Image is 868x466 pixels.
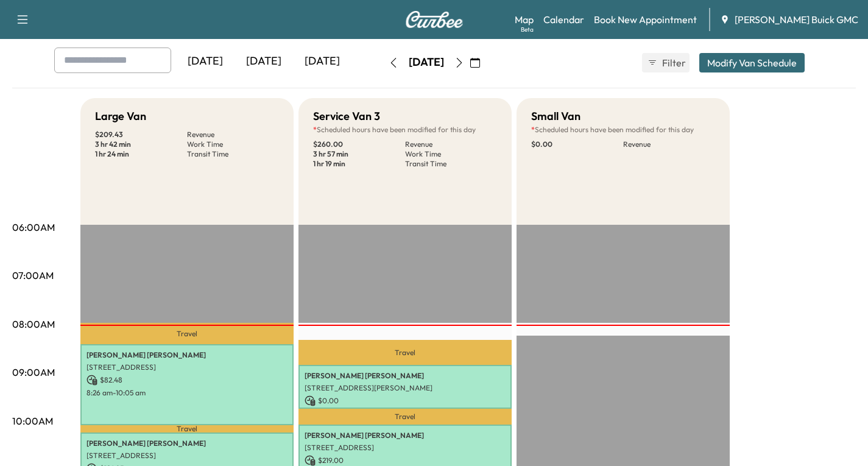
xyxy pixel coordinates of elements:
p: $ 82.48 [86,375,288,386]
p: Transit Time [187,149,279,159]
h5: Service Van 3 [313,108,380,125]
p: $ 219.00 [305,455,506,466]
p: Revenue [187,130,279,139]
p: Revenue [405,139,497,149]
p: 06:00AM [12,220,55,235]
p: 08:00AM [12,317,55,331]
img: Curbee Logo [405,11,464,28]
p: Travel [80,425,294,432]
p: 10:00AM [12,414,53,428]
p: Scheduled hours have been modified for this day [313,125,497,135]
p: Transit Time [405,159,497,169]
p: Work Time [405,149,497,159]
p: [PERSON_NAME] [PERSON_NAME] [86,350,288,360]
a: MapBeta [515,12,534,27]
p: $ 0.00 [305,395,506,406]
p: 09:00AM [12,365,55,380]
p: Travel [80,323,294,344]
p: [STREET_ADDRESS][PERSON_NAME] [305,383,506,393]
button: Modify Van Schedule [699,53,805,72]
p: [PERSON_NAME] [PERSON_NAME] [305,431,506,440]
p: Scheduled hours have been modified for this day [531,125,715,135]
div: [DATE] [409,55,444,70]
p: $ 260.00 [313,139,405,149]
p: $ 209.43 [95,130,187,139]
p: Revenue [623,139,715,149]
p: 1 hr 24 min [95,149,187,159]
p: 8:26 am - 10:05 am [86,388,288,398]
p: 07:00AM [12,268,54,283]
p: Travel [298,340,512,364]
h5: Large Van [95,108,146,125]
p: 3 hr 42 min [95,139,187,149]
span: Filter [662,55,684,70]
p: 1 hr 19 min [313,159,405,169]
p: [STREET_ADDRESS] [86,362,288,372]
p: $ 0.00 [531,139,623,149]
button: Filter [642,53,690,72]
p: [PERSON_NAME] [PERSON_NAME] [305,371,506,381]
span: [PERSON_NAME] Buick GMC [735,12,858,27]
p: Travel [298,409,512,425]
p: [STREET_ADDRESS] [305,443,506,453]
p: [STREET_ADDRESS] [86,451,288,461]
p: [PERSON_NAME] [PERSON_NAME] [86,439,288,448]
div: [DATE] [293,48,351,76]
h5: Small Van [531,108,580,125]
a: Book New Appointment [594,12,697,27]
p: Work Time [187,139,279,149]
p: 3 hr 57 min [313,149,405,159]
div: [DATE] [235,48,293,76]
div: Beta [521,25,534,34]
a: Calendar [543,12,584,27]
div: [DATE] [176,48,235,76]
